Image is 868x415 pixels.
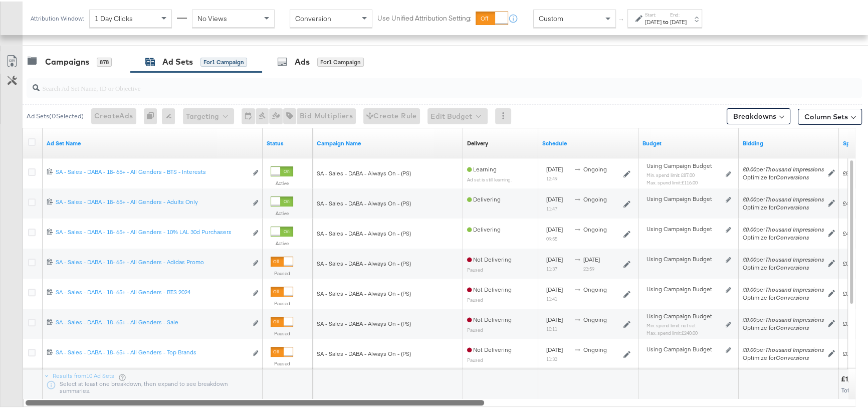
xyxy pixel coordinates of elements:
em: Thousand Impressions [765,344,824,352]
a: SA - Sales - DABA - 18- 65+ - All Genders - BTS 2024 [56,287,247,297]
span: [DATE] [546,224,563,232]
em: Conversions [776,262,809,270]
label: Paused [271,299,293,305]
span: per [743,284,824,292]
span: Not Delivering [467,284,512,292]
div: Optimize for [743,202,824,210]
div: Attribution Window: [30,14,84,21]
label: Paused [271,269,293,275]
sub: Min. spend limit: £87.00 [646,170,695,176]
a: Your campaign name. [317,138,459,146]
div: 878 [97,56,112,65]
label: Start: [645,10,662,17]
span: SA - Sales - DABA - Always On - (PS) [317,168,411,175]
sub: 09:55 [546,234,557,240]
label: Paused [271,329,293,335]
div: Optimize for [743,262,824,270]
span: Using Campaign Budget [646,160,712,168]
span: [DATE] [546,254,563,262]
div: SA - Sales - DABA - 18- 65+ - All Genders - Adults Only [56,196,247,204]
a: SA - Sales - DABA - 18- 65+ - All Genders - Sale [56,317,247,327]
em: Thousand Impressions [765,314,824,322]
sub: 10:11 [546,324,557,330]
sub: Min. spend limit: not set [646,321,696,327]
span: per [743,344,824,352]
label: Active [271,178,293,185]
span: ongoing [583,344,607,352]
a: SA - Sales - DABA - 18- 65+ - All Genders - Adidas Promo [56,257,247,267]
div: Using Campaign Budget [646,193,723,201]
div: SA - Sales - DABA - 18- 65+ - All Genders - 10% LAL 30d Purchasers [56,227,247,235]
span: per [743,164,824,171]
div: Optimize for [743,172,824,180]
span: ongoing [583,314,607,322]
sub: Paused [467,265,483,271]
span: Not Delivering [467,314,512,322]
span: Learning [467,164,497,171]
span: ↑ [617,17,626,21]
span: No Views [197,13,227,22]
div: for 1 Campaign [317,56,364,65]
sub: 12:49 [546,174,557,180]
div: [DATE] [645,17,662,25]
sub: Ad set is still learning. [467,175,512,181]
sub: 11:47 [546,204,557,210]
input: Search Ad Set Name, ID or Objective [40,73,786,92]
a: SA - Sales - DABA - 18- 65+ - All Genders - BTS - Interests [56,166,247,177]
div: SA - Sales - DABA - 18- 65+ - All Genders - Top Brands [56,347,247,355]
em: Thousand Impressions [765,194,824,201]
div: SA - Sales - DABA - 18- 65+ - All Genders - BTS - Interests [56,166,247,174]
div: Delivery [467,138,488,146]
span: 1 Day Clicks [95,13,133,22]
span: Not Delivering [467,344,512,352]
span: Custom [539,13,563,22]
div: Optimize for [743,352,824,360]
em: Thousand Impressions [765,254,824,262]
span: ongoing [583,194,607,201]
sub: Max. spend limit : £240.00 [646,328,698,334]
div: SA - Sales - DABA - 18- 65+ - All Genders - Sale [56,317,247,325]
label: Paused [271,359,293,365]
sub: Paused [467,325,483,331]
a: Shows the current budget of Ad Set. [642,138,735,146]
span: Not Delivering [467,254,512,262]
div: Optimize for [743,292,824,300]
span: ongoing [583,224,607,232]
em: Conversions [776,202,809,210]
sub: 11:33 [546,354,557,360]
a: Shows your bid and optimisation settings for this Ad Set. [743,138,835,146]
em: £0.00 [743,194,756,201]
em: Thousand Impressions [765,284,824,292]
span: [DATE] [583,254,600,262]
div: Using Campaign Budget [646,224,723,232]
span: ongoing [583,284,607,292]
sub: Max. spend limit : £116.00 [646,178,698,184]
span: SA - Sales - DABA - Always On - (PS) [317,198,411,205]
em: Thousand Impressions [765,164,824,171]
span: [DATE] [546,314,563,322]
span: SA - Sales - DABA - Always On - (PS) [317,348,411,356]
a: SA - Sales - DABA - 18- 65+ - All Genders - 10% LAL 30d Purchasers [56,227,247,237]
div: Optimize for [743,322,824,330]
span: Delivering [467,194,501,201]
span: SA - Sales - DABA - Always On - (PS) [317,228,411,236]
sub: Paused [467,295,483,301]
em: Conversions [776,352,809,360]
label: Active [271,239,293,245]
div: Optimize for [743,232,824,240]
sub: 11:37 [546,264,557,270]
button: Column Sets [798,107,862,123]
em: £0.00 [743,344,756,352]
label: Active [271,209,293,215]
span: per [743,194,824,201]
a: Your Ad Set name. [47,138,259,146]
span: [DATE] [546,164,563,171]
div: Ads [295,55,310,66]
div: Ad Sets ( 0 Selected) [27,110,84,119]
em: Thousand Impressions [765,224,824,232]
span: ongoing [583,164,607,171]
span: SA - Sales - DABA - Always On - (PS) [317,258,411,266]
a: SA - Sales - DABA - 18- 65+ - All Genders - Top Brands [56,347,247,357]
div: Using Campaign Budget [646,254,723,262]
div: Ad Sets [162,55,193,66]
